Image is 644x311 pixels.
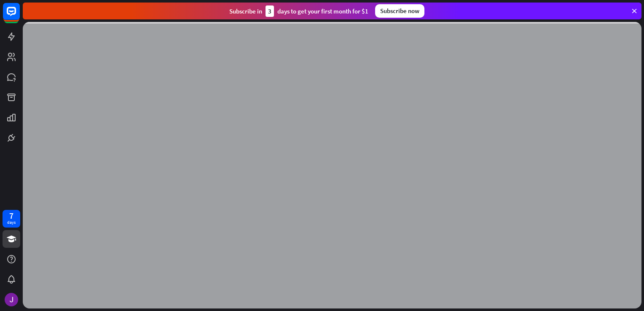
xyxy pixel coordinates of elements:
div: Subscribe now [375,4,424,18]
div: 7 [9,212,13,220]
div: 3 [266,5,274,17]
div: Subscribe in days to get your first month for $1 [229,5,368,17]
div: days [7,220,16,225]
a: 7 days [3,210,20,228]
